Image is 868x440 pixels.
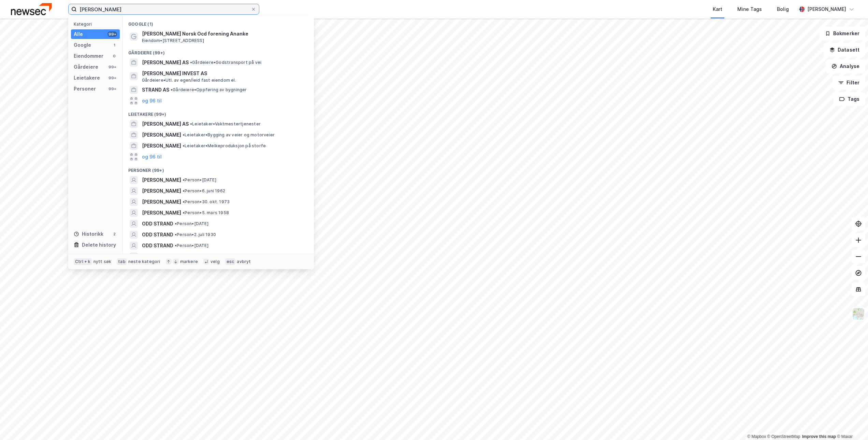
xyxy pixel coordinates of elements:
[123,106,314,119] div: Leietakere (99+)
[237,259,251,264] div: avbryt
[74,22,120,27] div: Kategori
[142,142,181,150] span: [PERSON_NAME]
[142,97,162,105] button: og 96 til
[11,3,52,15] img: newsec-logo.f6e21ccffca1b3a03d2d.png
[142,231,173,239] span: ODD STRAND
[190,121,261,127] span: Leietaker • Vaktmestertjenester
[142,120,189,128] span: [PERSON_NAME] AS
[142,69,306,78] span: [PERSON_NAME] INVEST AS
[117,258,127,265] div: tab
[834,407,868,440] div: Kontrollprogram for chat
[175,232,216,237] span: Person • 2. juli 1930
[74,74,100,82] div: Leietakere
[183,210,229,216] span: Person • 5. mars 1958
[183,132,275,138] span: Leietaker • Bygging av veier og motorveier
[180,259,198,264] div: markere
[767,434,800,439] a: OpenStreetMap
[142,176,181,184] span: [PERSON_NAME]
[142,58,189,67] span: [PERSON_NAME] AS
[142,242,173,250] span: ODD STRAND
[74,30,83,38] div: Alle
[107,31,117,37] div: 99+
[183,188,225,194] span: Person • 6. juni 1962
[824,43,865,57] button: Datasett
[77,4,251,14] input: Søk på adresse, matrikkel, gårdeiere, leietakere eller personer
[107,75,117,81] div: 99+
[183,143,185,148] span: •
[175,232,177,237] span: •
[123,45,314,57] div: Gårdeiere (99+)
[183,199,185,204] span: •
[142,78,236,83] span: Gårdeiere • Utl. av egen/leid fast eiendom el.
[183,210,185,215] span: •
[852,307,865,320] img: Z
[747,434,766,439] a: Mapbox
[74,230,103,238] div: Historikk
[74,52,103,60] div: Eiendommer
[211,259,220,264] div: velg
[190,60,192,65] span: •
[142,38,204,43] span: Eiendom • [STREET_ADDRESS]
[834,407,868,440] iframe: Chat Widget
[225,258,236,265] div: esc
[142,86,169,94] span: STRAND AS
[112,53,117,59] div: 0
[128,259,160,264] div: neste kategori
[142,198,181,206] span: [PERSON_NAME]
[142,209,181,217] span: [PERSON_NAME]
[183,177,185,182] span: •
[183,188,185,193] span: •
[142,153,162,161] button: og 96 til
[82,241,116,249] div: Delete history
[190,121,192,126] span: •
[802,434,836,439] a: Improve this map
[142,131,181,139] span: [PERSON_NAME]
[183,177,216,183] span: Person • [DATE]
[175,221,177,226] span: •
[123,16,314,28] div: Google (1)
[142,220,173,228] span: ODD STRAND
[737,5,762,13] div: Mine Tags
[834,92,865,106] button: Tags
[142,252,173,261] span: ODD STRAND
[175,243,208,248] span: Person • [DATE]
[171,87,247,93] span: Gårdeiere • Oppføring av bygninger
[826,59,865,73] button: Analyse
[112,42,117,48] div: 1
[819,27,865,40] button: Bokmerker
[112,231,117,237] div: 2
[107,64,117,70] div: 99+
[183,143,266,149] span: Leietaker • Melkeproduksjon på storfe
[713,5,722,13] div: Kart
[807,5,846,13] div: [PERSON_NAME]
[93,259,112,264] div: nytt søk
[833,76,865,90] button: Filter
[183,199,230,205] span: Person • 30. okt. 1973
[74,85,96,93] div: Personer
[74,258,92,265] div: Ctrl + k
[142,187,181,195] span: [PERSON_NAME]
[74,41,91,49] div: Google
[175,221,208,226] span: Person • [DATE]
[175,243,177,248] span: •
[142,30,306,38] span: [PERSON_NAME] Norsk Ocd forening Ananke
[777,5,789,13] div: Bolig
[107,86,117,92] div: 99+
[74,63,98,71] div: Gårdeiere
[190,60,261,65] span: Gårdeiere • Godstransport på vei
[123,162,314,175] div: Personer (99+)
[171,87,173,92] span: •
[183,132,185,137] span: •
